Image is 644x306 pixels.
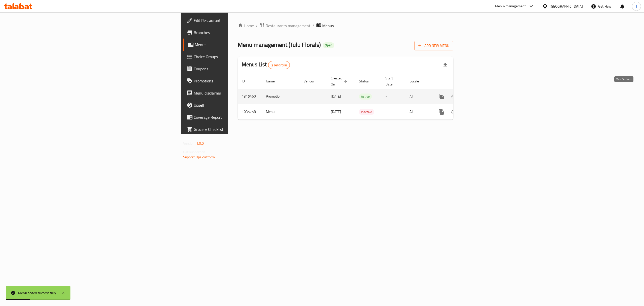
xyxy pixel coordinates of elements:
[448,90,460,103] button: Change Status
[435,106,448,118] button: more
[242,78,251,84] span: ID
[312,23,314,29] li: /
[183,87,288,99] a: Menu disclaimer
[183,149,206,155] span: Get support on:
[359,109,374,115] span: Inactive
[194,17,284,23] span: Edit Restaurant
[195,42,284,48] span: Menus
[268,61,290,69] div: Total records count
[183,99,288,111] a: Upsell
[238,22,453,29] nav: breadcrumb
[448,106,460,118] button: Change Status
[359,94,372,100] span: Active
[183,51,288,63] a: Choice Groups
[385,75,399,87] span: Start Date
[414,41,453,50] button: Add New Menu
[406,104,431,119] td: All
[331,75,349,87] span: Created On
[242,61,290,69] h2: Menus List
[636,4,637,9] span: J
[435,90,448,103] button: more
[418,43,449,49] span: Add New Menu
[183,63,288,75] a: Coupons
[194,54,284,60] span: Choice Groups
[183,154,215,160] a: Support.OpsPlatform
[323,42,334,48] div: Open
[194,114,284,120] span: Coverage Report
[381,89,406,104] td: -
[410,78,425,84] span: Locale
[196,140,204,147] span: 1.0.0
[194,126,284,132] span: Grocery Checklist
[550,4,583,9] div: [GEOGRAPHIC_DATA]
[323,43,334,47] span: Open
[194,29,284,36] span: Branches
[331,108,341,115] span: [DATE]
[304,78,321,84] span: Vendor
[331,93,341,100] span: [DATE]
[359,78,375,84] span: Status
[183,14,288,26] a: Edit Restaurant
[439,59,451,71] div: Export file
[238,74,488,120] table: enhanced table
[183,75,288,87] a: Promotions
[18,290,56,296] div: Menu added successfully
[183,39,288,51] a: Menus
[194,102,284,108] span: Upsell
[194,90,284,96] span: Menu disclaimer
[406,89,431,104] td: All
[322,23,334,29] span: Menus
[183,111,288,123] a: Coverage Report
[495,3,526,9] div: Menu-management
[431,74,488,89] th: Actions
[183,140,195,147] span: Version:
[268,63,290,68] span: 2 record(s)
[183,26,288,39] a: Branches
[183,123,288,135] a: Grocery Checklist
[266,78,281,84] span: Name
[194,66,284,72] span: Coupons
[381,104,406,119] td: -
[194,78,284,84] span: Promotions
